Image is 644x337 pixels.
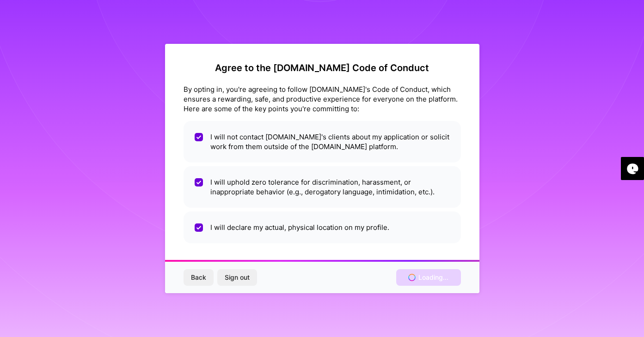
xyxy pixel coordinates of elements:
div: By opting in, you're agreeing to follow [DOMAIN_NAME]'s Code of Conduct, which ensures a rewardin... [184,84,461,114]
li: I will declare my actual, physical location on my profile. [184,211,461,243]
span: Sign out [225,273,250,282]
span: Back [191,273,206,282]
li: I will not contact [DOMAIN_NAME]'s clients about my application or solicit work from them outside... [184,121,461,162]
li: I will uphold zero tolerance for discrimination, harassment, or inappropriate behavior (e.g., der... [184,166,461,208]
h2: Agree to the [DOMAIN_NAME] Code of Conduct [184,62,461,73]
button: Sign out [217,269,257,286]
button: Back [184,269,214,286]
